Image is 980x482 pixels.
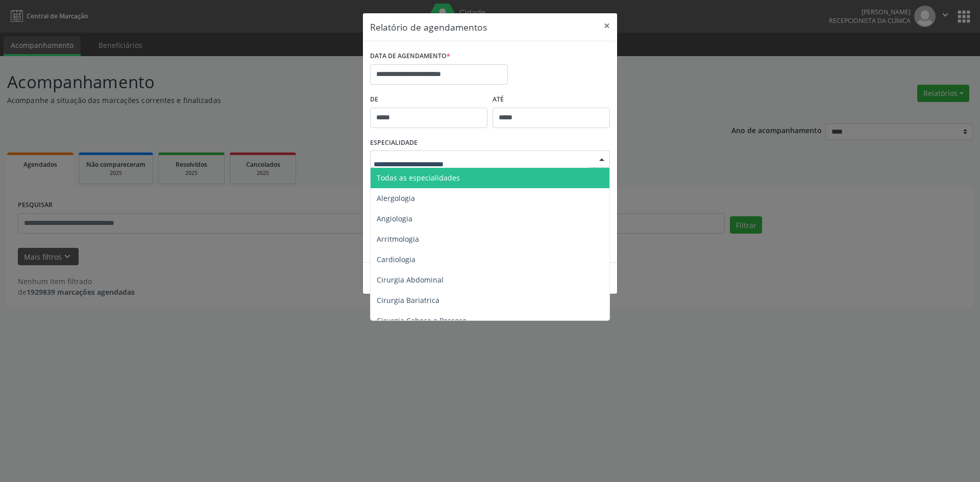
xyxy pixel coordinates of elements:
[377,255,415,264] span: Cardiologia
[377,214,412,223] span: Angiologia
[377,295,439,305] span: Cirurgia Bariatrica
[377,275,444,285] span: Cirurgia Abdominal
[370,20,487,34] h5: Relatório de agendamentos
[370,48,450,64] label: DATA DE AGENDAMENTO
[377,193,415,203] span: Alergologia
[377,234,419,244] span: Arritmologia
[597,13,617,38] button: Close
[370,135,418,151] label: ESPECIALIDADE
[370,92,487,108] label: De
[377,316,467,325] span: Cirurgia Cabeça e Pescoço
[493,92,610,108] label: ATÉ
[377,173,460,183] span: Todas as especialidades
